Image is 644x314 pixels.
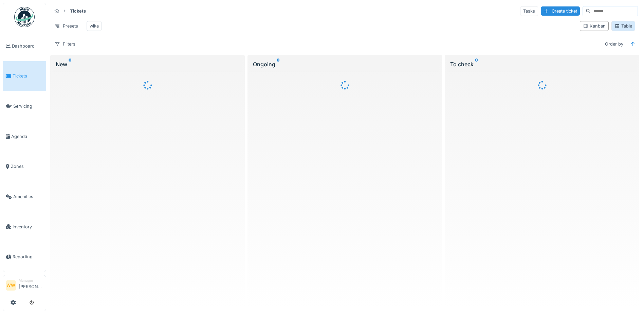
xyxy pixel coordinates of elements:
[12,43,43,49] span: Dashboard
[520,6,538,16] div: Tasks
[19,278,43,283] div: Manager
[602,39,626,49] div: Order by
[13,103,43,109] span: Servicing
[6,280,16,291] li: WW
[3,91,46,121] a: Servicing
[450,60,634,68] div: To check
[19,278,43,293] li: [PERSON_NAME]
[3,242,46,272] a: Reporting
[52,39,78,49] div: Filters
[6,278,43,294] a: WW Manager[PERSON_NAME]
[3,181,46,212] a: Amenities
[14,7,35,27] img: Badge_color-CXgf-gQk.svg
[3,152,46,182] a: Zones
[541,6,580,16] div: Create ticket
[583,23,606,29] div: Kanban
[69,60,72,68] sup: 0
[90,23,99,29] div: wika
[13,193,43,200] span: Amenities
[3,212,46,242] a: Inventory
[614,23,632,29] div: Table
[56,60,239,68] div: New
[3,121,46,152] a: Agenda
[3,61,46,91] a: Tickets
[3,31,46,61] a: Dashboard
[277,60,280,68] sup: 0
[475,60,478,68] sup: 0
[52,21,81,31] div: Presets
[253,60,437,68] div: Ongoing
[67,8,89,14] strong: Tickets
[13,224,43,230] span: Inventory
[11,163,43,170] span: Zones
[13,254,43,260] span: Reporting
[13,73,43,79] span: Tickets
[11,133,43,140] span: Agenda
